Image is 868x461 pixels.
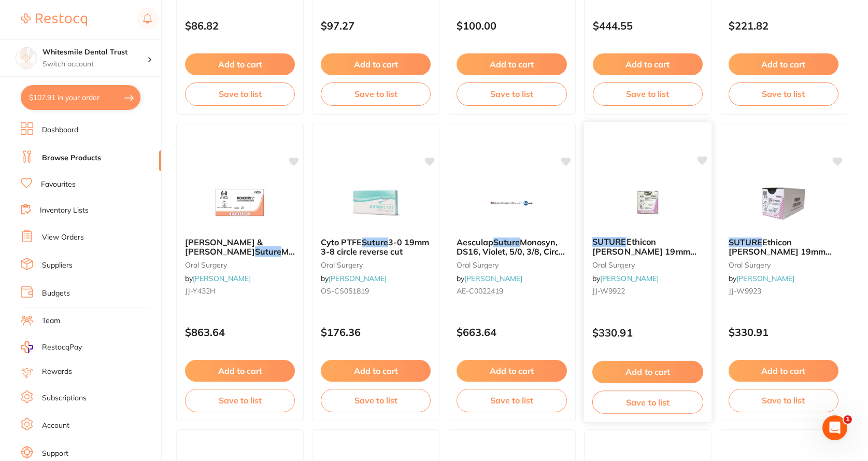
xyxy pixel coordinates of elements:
[42,316,60,326] a: Team
[206,177,274,229] img: Johnson & Johnson Suture Monocryl, 6/0, 1/2 Circle Taper, 70cm, Undyed, 36-Pack each
[592,286,625,296] span: JJ-W9922
[729,238,838,257] b: SUTURE Ethicon Vicryl Rap 19mm 3/0 3/8 circle reverse cut x12
[185,360,295,382] button: Add to cart
[185,286,216,296] span: JJ-Y432H
[729,237,832,276] span: Ethicon [PERSON_NAME] 19mm 3/0 3/8 circle reverse cut x12
[321,286,369,296] span: OS-CS051819
[185,237,263,257] span: [PERSON_NAME] & [PERSON_NAME]
[729,389,838,412] button: Save to list
[42,59,147,69] p: Switch account
[42,47,147,58] h4: Whitesmile Dental Trust
[362,237,388,247] em: Suture
[457,389,566,412] button: Save to list
[321,237,429,257] span: 3-0 19mm 3-8 circle reverse cut
[321,237,362,247] span: Cyto PTFE
[729,82,838,105] button: Save to list
[16,48,37,68] img: Whitesmile Dental Trust
[736,274,794,283] a: [PERSON_NAME]
[457,326,566,338] p: $663.64
[42,393,87,403] a: Subscriptions
[592,260,703,269] small: oral surgery
[593,53,703,75] button: Add to cart
[21,341,33,353] img: RestocqPay
[42,232,84,243] a: View Orders
[822,415,847,440] iframe: Intercom live chat
[321,360,431,382] button: Add to cart
[592,274,659,283] span: by
[42,449,68,459] a: Support
[750,177,817,229] img: SUTURE Ethicon Vicryl Rap 19mm 3/0 3/8 circle reverse cut x12
[42,125,78,135] a: Dashboard
[592,236,696,276] span: Ethicon [PERSON_NAME] 19mm 4/0 3/8 Circle Reverse Cut x12
[255,246,281,257] em: Suture
[321,82,431,105] button: Save to list
[321,389,431,412] button: Save to list
[185,53,295,75] button: Add to cart
[844,415,852,424] span: 1
[493,237,520,247] em: Suture
[21,341,82,353] a: RestocqPay
[42,421,69,431] a: Account
[457,237,493,247] span: Aesculap
[457,237,565,267] span: Monosyn, DS16, Violet, 5/0, 3/8, Circle Reverse Cut, 36-Pack
[42,260,73,271] a: Suppliers
[321,20,431,32] p: $97.27
[593,20,703,32] p: $444.55
[729,274,794,283] span: by
[321,261,431,269] small: oral surgery
[592,361,703,383] button: Add to cart
[614,176,681,229] img: SUTURE Ethicon Vicryl Rap 19mm 4/0 3/8 Circle Reverse Cut x12
[729,237,762,247] em: SUTURE
[729,261,838,269] small: oral surgery
[592,390,703,414] button: Save to list
[185,20,295,32] p: $86.82
[729,286,761,296] span: JJ-W9923
[464,274,522,283] a: [PERSON_NAME]
[42,153,101,163] a: Browse Products
[729,326,838,338] p: $330.91
[21,85,140,110] button: $107.91 in your order
[185,326,295,338] p: $863.64
[185,82,295,105] button: Save to list
[457,20,566,32] p: $100.00
[592,237,703,256] b: SUTURE Ethicon Vicryl Rap 19mm 4/0 3/8 Circle Reverse Cut x12
[457,53,566,75] button: Add to cart
[321,238,431,257] b: Cyto PTFE Suture 3-0 19mm 3-8 circle reverse cut
[342,177,409,229] img: Cyto PTFE Suture 3-0 19mm 3-8 circle reverse cut
[729,360,838,382] button: Add to cart
[41,179,76,190] a: Favourites
[600,274,659,283] a: [PERSON_NAME]
[729,20,838,32] p: $221.82
[185,238,295,257] b: Johnson & Johnson Suture Monocryl, 6/0, 1/2 Circle Taper, 70cm, Undyed, 36-Pack each
[42,288,70,299] a: Budgets
[457,360,566,382] button: Add to cart
[592,327,703,339] p: $330.91
[329,274,387,283] a: [PERSON_NAME]
[193,274,251,283] a: [PERSON_NAME]
[42,342,82,353] span: RestocqPay
[321,53,431,75] button: Add to cart
[457,286,503,296] span: AE-C0022419
[21,8,87,32] a: Restocq Logo
[40,205,89,216] a: Inventory Lists
[321,326,431,338] p: $176.36
[457,261,566,269] small: oral surgery
[321,274,387,283] span: by
[42,367,72,377] a: Rewards
[478,177,545,229] img: Aesculap Suture Monosyn, DS16, Violet, 5/0, 3/8, Circle Reverse Cut, 36-Pack
[185,261,295,269] small: oral surgery
[185,274,251,283] span: by
[21,13,87,26] img: Restocq Logo
[593,82,703,105] button: Save to list
[457,274,522,283] span: by
[729,53,838,75] button: Add to cart
[592,236,627,247] em: SUTURE
[457,238,566,257] b: Aesculap Suture Monosyn, DS16, Violet, 5/0, 3/8, Circle Reverse Cut, 36-Pack
[457,82,566,105] button: Save to list
[185,389,295,412] button: Save to list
